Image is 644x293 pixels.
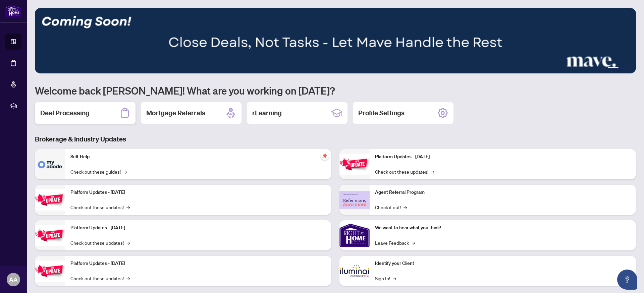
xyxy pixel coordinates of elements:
[70,153,326,161] p: Self-Help
[393,275,396,282] span: →
[375,153,631,161] p: Platform Updates - [DATE]
[126,203,130,211] span: →
[321,152,329,160] span: pushpin
[404,203,407,211] span: →
[9,275,18,284] span: AA
[126,239,130,246] span: →
[375,260,631,267] p: Identify your Client
[35,260,65,282] img: Platform Updates - July 8, 2025
[40,108,90,118] h2: Deal Processing
[375,203,407,211] a: Check it out!→
[375,224,631,232] p: We want to hear what you think!
[375,239,415,246] a: Leave Feedback→
[617,270,637,290] button: Open asap
[339,191,370,209] img: Agent Referral Program
[70,224,326,232] p: Platform Updates - [DATE]
[412,239,415,246] span: →
[35,84,636,97] h1: Welcome back [PERSON_NAME]! What are you working on [DATE]?
[70,239,130,246] a: Check out these updates!→
[35,8,636,73] img: Slide 3
[375,168,434,175] a: Check out these updates!→
[70,189,326,196] p: Platform Updates - [DATE]
[608,67,619,69] button: 4
[597,67,600,69] button: 2
[35,149,65,179] img: Self-Help
[126,275,130,282] span: →
[146,108,205,118] h2: Mortgage Referrals
[339,220,370,250] img: We want to hear what you think!
[35,189,65,211] img: Platform Updates - September 16, 2025
[627,67,629,69] button: 6
[5,5,21,17] img: logo
[70,203,130,211] a: Check out these updates!→
[431,168,434,175] span: →
[252,108,282,118] h2: rLearning
[123,168,127,175] span: →
[70,260,326,267] p: Platform Updates - [DATE]
[602,67,605,69] button: 3
[339,256,370,286] img: Identify your Client
[35,225,65,246] img: Platform Updates - July 21, 2025
[375,275,396,282] a: Sign In!→
[375,189,631,196] p: Agent Referral Program
[35,134,636,144] h3: Brokerage & Industry Updates
[621,67,624,69] button: 5
[339,154,370,175] img: Platform Updates - June 23, 2025
[70,275,130,282] a: Check out these updates!→
[358,108,405,118] h2: Profile Settings
[592,67,594,69] button: 1
[70,168,127,175] a: Check out these guides!→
